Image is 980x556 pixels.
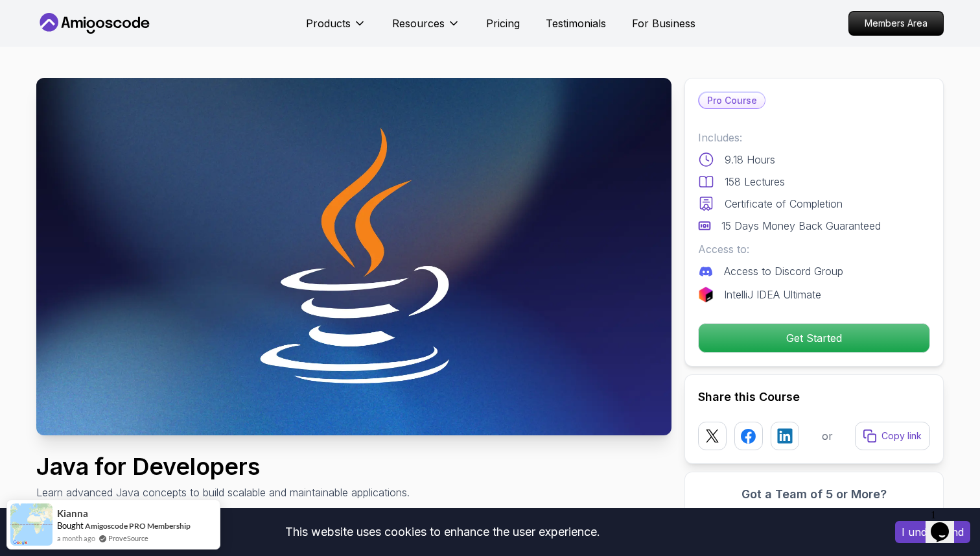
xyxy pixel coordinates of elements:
[855,422,930,450] button: Copy link
[698,323,930,353] button: Get Started
[10,518,876,546] div: This website uses cookies to enhance the user experience.
[698,241,930,257] p: Access to:
[546,16,606,31] a: Testimonials
[724,287,821,302] p: IntelliJ IDEA Ultimate
[85,521,191,531] a: Amigoscode PRO Membership
[698,485,930,503] h3: Got a Team of 5 or More?
[36,453,410,479] h1: Java for Developers
[108,533,148,544] a: ProveSource
[57,520,84,531] span: Bought
[392,16,460,42] button: Resources
[848,11,944,36] a: Members Area
[895,521,970,543] button: Accept cookies
[699,324,929,352] p: Get Started
[306,16,351,31] p: Products
[724,263,843,279] p: Access to Discord Group
[698,388,930,406] h2: Share this Course
[698,287,714,302] img: jetbrains logo
[36,485,410,500] p: Learn advanced Java concepts to build scalable and maintainable applications.
[306,16,366,42] button: Products
[36,78,671,435] img: java-for-developers_thumbnail
[721,218,881,234] p: 15 Days Money Back Guaranteed
[10,503,52,546] img: provesource social proof notification image
[881,429,922,442] p: Copy link
[699,93,765,108] p: Pro Course
[926,504,967,543] iframe: chat widget
[849,12,943,35] p: Members Area
[725,174,785,189] p: 158 Lectures
[392,16,445,31] p: Resources
[822,428,833,444] p: or
[486,16,520,31] a: Pricing
[725,196,843,212] p: Certificate of Completion
[57,508,88,519] span: Kianna
[725,152,775,167] p: 9.18 Hours
[57,533,95,544] span: a month ago
[632,16,695,31] a: For Business
[698,130,930,145] p: Includes:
